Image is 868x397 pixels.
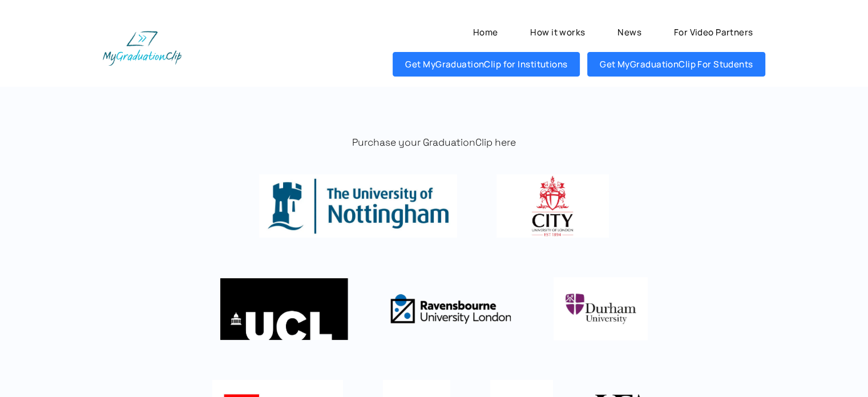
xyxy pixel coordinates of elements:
a: Home [461,20,510,45]
a: How it works [518,20,597,45]
img: Untitled [554,277,648,340]
img: Nottingham [259,174,457,237]
img: University College London [220,277,348,340]
p: Purchase your GraduationClip here [103,136,765,150]
a: Get MyGraduationClip for Institutions [393,52,580,77]
a: News [605,20,653,45]
img: Ravensbourne University London [387,277,514,340]
a: For Video Partners [661,20,766,45]
a: Get MyGraduationClip For Students [587,52,765,77]
img: City [496,174,609,237]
